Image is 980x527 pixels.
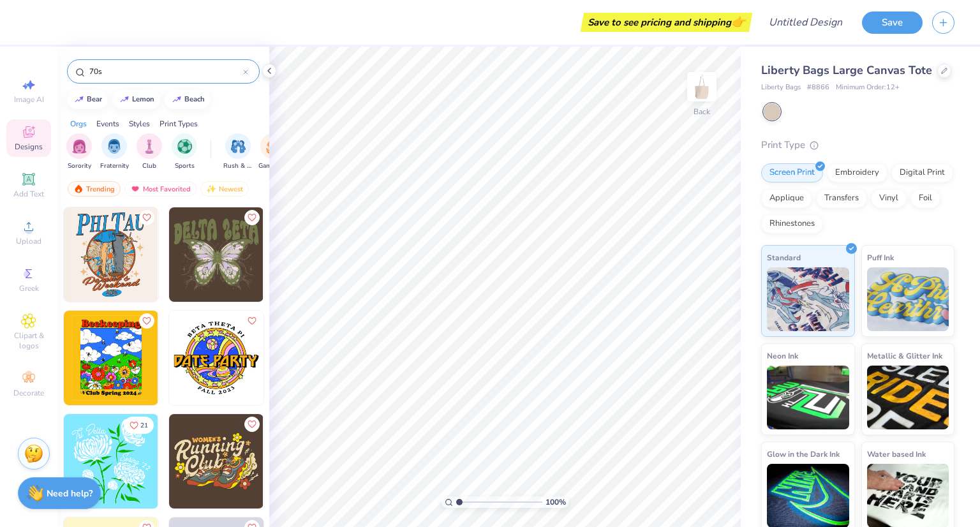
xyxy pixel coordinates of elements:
button: Like [139,313,154,329]
span: 👉 [731,14,745,29]
span: Club [142,161,156,171]
button: lemon [112,90,160,109]
button: Like [244,417,260,432]
img: 67b20bd9-05b5-43f2-8c7e-c7a71b9c8292 [169,414,264,508]
div: filter for Rush & Bid [223,133,253,171]
div: filter for Sorority [66,133,92,171]
div: Most Favorited [124,181,197,197]
span: Sports [175,161,195,171]
div: lemon [132,96,154,103]
div: Vinyl [871,189,907,208]
div: Embroidery [827,163,887,182]
span: Upload [16,236,41,246]
span: Water based Ink [867,447,926,461]
span: Decorate [13,388,44,398]
img: Puff Ink [867,267,949,331]
strong: Need help? [47,487,93,500]
div: Transfers [816,189,867,208]
span: Minimum Order: 12 + [836,82,900,93]
img: Club Image [142,139,156,154]
img: trend_line.gif [172,96,182,103]
span: Greek [19,283,39,293]
div: Digital Print [891,163,953,182]
button: filter button [100,133,129,171]
div: Trending [68,181,121,197]
img: f35a8d98-03a2-4969-b449-4e85c1e20cb2 [64,311,158,405]
img: Fraternity Image [107,139,121,154]
img: Rush & Bid Image [231,139,246,154]
img: 8166ca80-269e-4f2c-8609-165aba25d8fb [158,207,252,302]
div: Events [96,118,119,130]
img: Game Day Image [266,139,281,154]
button: Like [244,210,260,225]
img: c7144daa-7bff-4635-870f-9901a4cded9b [263,311,357,405]
button: filter button [66,133,92,171]
div: Orgs [70,118,87,130]
div: filter for Fraternity [100,133,129,171]
div: Foil [910,189,940,208]
div: filter for Game Day [258,133,288,171]
img: 523c8be0-ea3b-4b77-96de-8f934ac218d8 [158,414,252,508]
img: Standard [767,267,849,331]
span: Neon Ink [767,349,798,362]
div: filter for Club [137,133,162,171]
span: Designs [15,142,43,152]
img: e23a9f88-786e-415f-824c-9a22f918eb00 [169,311,264,405]
span: Clipart & logos [6,330,51,351]
div: Save to see pricing and shipping [584,13,749,32]
button: filter button [172,133,197,171]
img: Neon Ink [767,366,849,429]
div: filter for Sports [172,133,197,171]
span: Metallic & Glitter Ink [867,349,942,362]
span: Rush & Bid [223,161,253,171]
span: Liberty Bags [761,82,801,93]
div: bear [87,96,102,103]
span: Fraternity [100,161,129,171]
div: beach [184,96,205,103]
button: Like [124,417,154,434]
img: Newest.gif [206,184,216,193]
div: Print Types [160,118,198,130]
span: Add Text [13,189,44,199]
div: Styles [129,118,150,130]
img: Sports Image [177,139,192,154]
input: Try "Alpha" [88,65,243,78]
img: Back [689,74,715,100]
div: Screen Print [761,163,823,182]
img: trending.gif [73,184,84,193]
div: Newest [200,181,249,197]
img: Metallic & Glitter Ink [867,366,949,429]
div: Back [694,106,710,117]
img: 4b35be69-5737-49c1-a4ba-b736ac2bf281 [158,311,252,405]
button: Like [139,210,154,225]
div: Print Type [761,138,954,152]
button: filter button [223,133,253,171]
div: Rhinestones [761,214,823,234]
span: Sorority [68,161,91,171]
span: Liberty Bags Large Canvas Tote [761,63,932,78]
button: Like [244,313,260,329]
span: Image AI [14,94,44,105]
input: Untitled Design [759,10,852,35]
img: 3adb1b65-107e-466a-b49b-a472e5b21778 [64,207,158,302]
button: beach [165,90,211,109]
button: filter button [258,133,288,171]
span: Game Day [258,161,288,171]
button: filter button [137,133,162,171]
span: # 8866 [807,82,829,93]
span: Glow in the Dark Ink [767,447,840,461]
span: 100 % [546,496,566,508]
span: Puff Ink [867,251,894,264]
span: 21 [140,422,148,429]
img: trend_line.gif [74,96,84,103]
img: Sorority Image [72,139,87,154]
div: Applique [761,189,812,208]
img: b1156895-c17b-4967-80c5-27ea4795723c [263,207,357,302]
img: 20c00292-29dd-4373-a58c-17081f11c64a [169,207,264,302]
img: 53c47bb6-e782-4582-9ec9-1305015e779c [64,414,158,508]
button: Save [862,11,923,34]
img: 5c21ad71-7dc1-49b6-8632-4739bf04f5b9 [263,414,357,508]
span: Standard [767,251,801,264]
img: trend_line.gif [119,96,130,103]
img: most_fav.gif [130,184,140,193]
